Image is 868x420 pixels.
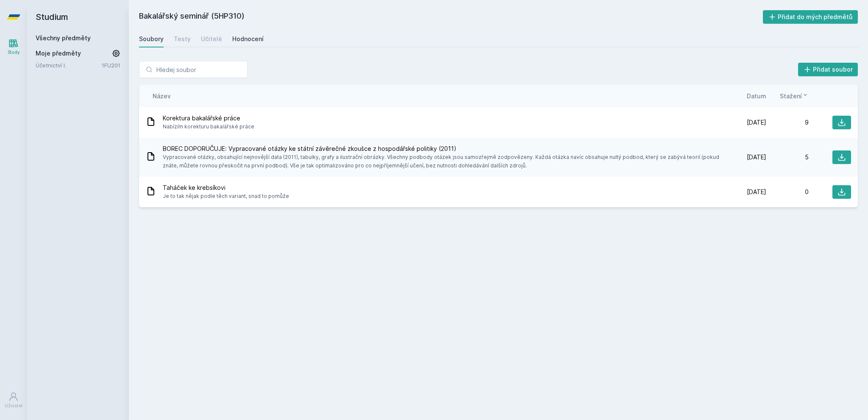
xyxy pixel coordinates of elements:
a: Study [2,34,25,60]
input: Hledej soubor [139,61,248,78]
div: Učitelé [201,35,222,43]
span: Korektura bakalářské práce [163,114,254,122]
a: Testy [174,31,191,47]
a: Uživatel [2,387,25,413]
h2: Bakalářský seminář (5HP310) [139,10,763,24]
a: Učitelé [201,31,222,47]
button: Přidat do mých předmětů [763,10,858,24]
div: 9 [766,118,809,127]
div: 0 [766,188,809,196]
a: Účetnictví I. [36,61,102,70]
button: Název [153,92,171,100]
button: Stažení [780,92,809,100]
span: Nabízím korekturu bakalářské práce [163,122,254,131]
span: [DATE] [747,118,766,127]
span: Stažení [780,92,802,100]
a: Hodnocení [232,31,264,47]
div: Testy [174,35,191,43]
span: [DATE] [747,153,766,161]
span: Je to tak nějak podle těch variant, snad to pomůže [163,192,289,200]
button: Datum [747,92,766,100]
div: Study [8,49,20,56]
div: Uživatel [5,403,22,409]
span: Moje předměty [36,49,81,58]
div: Hodnocení [232,35,264,43]
span: Taháček ke krebsíkovi [163,184,289,192]
span: BOREC DOPORUČUJE: Vypracované otázky ke státní závěrečné zkoušce z hospodářské politiky (2011) [163,145,721,153]
span: Vypracované otázky, obsahující nejnovější data (2011), tabulky, grafy a ilustrační obrázky. Všech... [163,153,721,170]
a: Soubory [139,31,164,47]
div: 5 [766,153,809,161]
span: [DATE] [747,188,766,196]
button: Přidat soubor [798,63,858,76]
div: Soubory [139,35,164,43]
a: 1FU201 [102,62,120,69]
a: Všechny předměty [36,34,91,42]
